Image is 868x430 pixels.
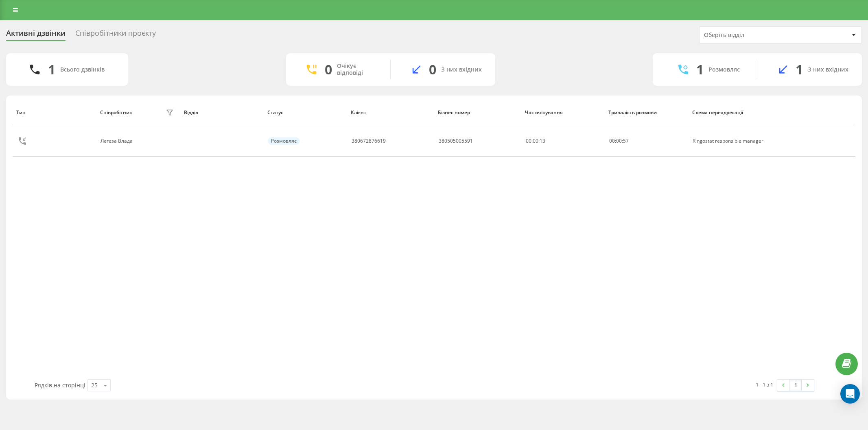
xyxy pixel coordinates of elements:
span: 00 [616,137,622,144]
div: 00:00:13 [526,138,600,144]
div: 1 [696,62,704,77]
div: Бізнес номер [438,110,517,115]
div: 1 [796,62,803,77]
div: Тривалість розмови [608,110,684,115]
a: 1 [789,380,802,391]
div: 25 [91,381,98,389]
span: 00 [609,137,615,144]
div: З них вхідних [441,66,482,73]
div: Тип [16,110,92,115]
div: Схема переадресації [692,110,768,115]
div: Оберіть відділ [704,32,801,39]
div: : : [609,138,629,144]
div: Відділ [184,110,260,115]
div: Розмовляє [708,66,740,73]
div: 380672876619 [352,138,386,144]
div: Статус [267,110,343,115]
div: Всього дзвінків [60,66,105,73]
span: 57 [623,137,629,144]
div: 0 [429,62,436,77]
div: 0 [325,62,332,77]
div: Час очікування [525,110,601,115]
div: З них вхідних [808,66,848,73]
div: 380505005591 [439,138,473,144]
div: 1 [48,62,55,77]
div: Open Intercom Messenger [840,384,860,404]
div: Співробітники проєкту [75,29,156,41]
div: Активні дзвінки [6,29,66,41]
div: Очікує відповіді [337,63,378,76]
span: Рядків на сторінці [35,381,85,389]
div: Клієнт [351,110,430,115]
div: Розмовляє [268,137,300,145]
div: Співробітник [100,110,132,115]
div: 1 - 1 з 1 [756,380,773,389]
div: Легеза Влада [101,138,135,144]
div: Ringostat responsible manager [693,138,767,144]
